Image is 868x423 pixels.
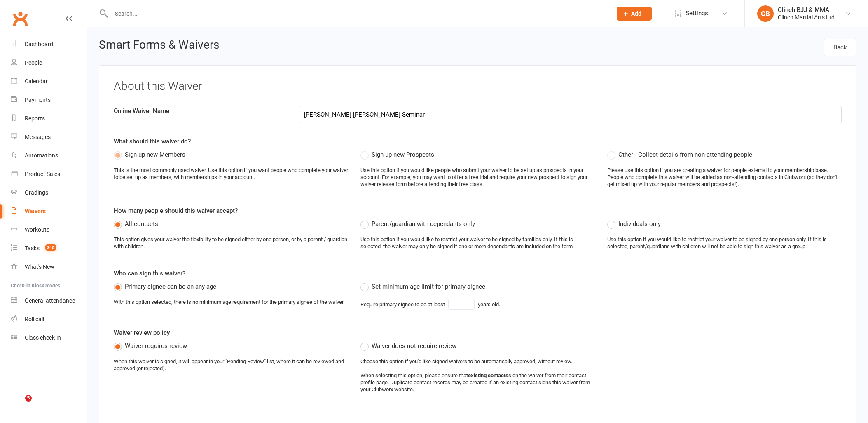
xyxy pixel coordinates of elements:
span: All contacts [125,219,158,228]
div: Class check-in [25,334,61,341]
div: CB [757,5,774,22]
div: Calendar [25,78,48,85]
div: This option gives your waiver the flexibility to be signed either by one person, or by a parent /... [114,236,348,250]
div: Tasks [25,245,40,251]
iframe: Intercom live chat [8,395,28,415]
div: What's New [25,263,54,270]
span: Individuals only [618,219,661,228]
a: General attendance kiosk mode [11,291,87,310]
div: Messages [25,134,51,140]
span: Waiver does not require review [372,341,456,350]
a: Gradings [11,183,87,202]
span: Add [631,10,641,17]
div: People [25,59,42,66]
a: Automations [11,146,87,165]
span: Parent/guardian with dependants only [372,219,475,228]
a: People [11,54,87,72]
div: Waivers [25,208,46,214]
div: Automations [25,152,58,159]
a: Reports [11,109,87,128]
div: When this waiver is signed, it will appear in your "Pending Review" list, where it can be reviewe... [114,358,348,372]
span: Settings [686,4,708,23]
a: Roll call [11,310,87,329]
label: What should this waiver do? [114,136,191,146]
input: Search... [109,8,606,19]
div: Require primary signee to be at least years old. [360,299,500,310]
div: Payments [25,96,51,103]
div: Use this option if you would like people who submit your waiver to be set up as prospects in your... [360,167,595,188]
a: Calendar [11,72,87,91]
a: What's New [11,258,87,276]
strong: existing contacts [468,372,508,378]
button: Add [617,7,652,21]
a: Back [824,39,856,56]
a: Tasks 340 [11,239,87,258]
span: Primary signee can be an any age [125,282,216,290]
a: Dashboard [11,35,87,54]
div: Use this option if you would like to restrict your waiver to be signed by one person only. If thi... [607,236,842,250]
div: Gradings [25,189,48,196]
div: Dashboard [25,41,53,47]
a: Waivers [11,202,87,221]
div: With this option selected, there is no minimum age requirement for the primary signee of the waiver. [114,299,344,306]
div: Use this option if you would like to restrict your waiver to be signed by families only. If this ... [360,236,595,250]
span: 5 [25,395,32,402]
span: 340 [45,244,56,251]
a: Product Sales [11,165,87,183]
div: Please use this option if you are creating a waiver for people external to your membership base. ... [607,167,842,188]
div: Clinch BJJ & MMA [778,6,835,14]
h3: About this Waiver [114,80,842,93]
span: Waiver requires review [125,341,187,350]
label: How many people should this waiver accept? [114,206,238,216]
div: This is the most commonly used waiver. Use this option if you want people who complete your waive... [114,167,348,181]
label: Waiver review policy [114,328,170,338]
h2: Smart Forms & Waivers [99,39,219,54]
a: Messages [11,128,87,146]
div: Clinch Martial Arts Ltd [778,14,835,21]
span: Other - Collect details from non-attending people [618,150,752,158]
div: Roll call [25,316,44,322]
div: Reports [25,115,45,122]
a: Workouts [11,221,87,239]
div: General attendance [25,297,75,304]
div: Workouts [25,226,49,233]
a: Class kiosk mode [11,329,87,347]
a: Payments [11,91,87,109]
div: Choose this option if you'd like signed waivers to be automatically approved, without review. Whe... [360,358,595,393]
span: Set minimum age limit for primary signee [372,282,485,290]
span: Sign up new Members [125,150,185,158]
label: Who can sign this waiver? [114,268,185,278]
a: Clubworx [10,8,30,29]
label: Online Waiver Name [108,106,292,116]
div: Product Sales [25,171,60,177]
span: Sign up new Prospects [372,150,434,158]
